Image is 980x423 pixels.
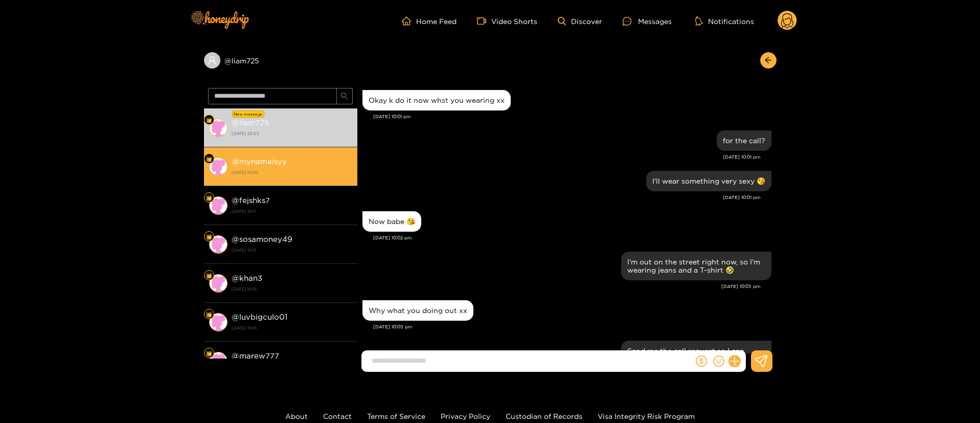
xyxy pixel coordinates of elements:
[232,118,269,127] strong: @ liam725
[646,171,771,191] div: Aug. 27, 10:01 pm
[232,246,352,255] strong: [DATE] 19:17
[206,234,212,240] img: Fan Level
[206,156,212,162] img: Fan Level
[232,168,352,177] strong: [DATE] 19:20
[209,119,227,137] img: conversation
[232,196,270,205] strong: @ fejshks7
[336,88,353,104] button: search
[373,113,771,120] div: [DATE] 10:01 pm
[402,16,416,26] span: home
[209,352,227,370] img: conversation
[696,355,707,367] span: dollar
[209,196,227,215] img: conversation
[558,17,602,26] a: Discover
[209,274,227,293] img: conversation
[723,137,765,145] div: for the call?
[362,300,473,321] div: Aug. 27, 10:03 pm
[204,52,357,69] div: @liam725
[285,412,308,420] a: About
[206,311,212,318] img: Fan Level
[652,177,765,185] div: I'll wear something very sexy 😘
[598,412,695,420] a: Visa Integrity Risk Program
[692,16,757,26] button: Notifications
[621,341,771,369] div: Aug. 27, 10:04 pm
[232,313,287,321] strong: @ luvbigculo01
[232,351,279,360] strong: @ marew777
[232,284,352,294] strong: [DATE] 19:16
[621,252,771,280] div: Aug. 27, 10:03 pm
[369,217,415,226] div: Now babe 😘
[764,56,772,65] span: arrow-left
[627,347,765,363] div: Send me the call request so I can accept it love
[367,412,425,420] a: Terms of Service
[441,412,490,420] a: Privacy Policy
[623,15,672,27] div: Messages
[232,235,292,243] strong: @ sosamoney49
[506,412,582,420] a: Custodian of Records
[232,323,352,332] strong: [DATE] 19:16
[323,412,352,420] a: Contact
[760,52,777,69] button: arrow-left
[209,235,227,254] img: conversation
[694,353,709,369] button: dollar
[477,16,491,26] span: video-camera
[713,355,724,367] span: smile
[362,194,761,201] div: [DATE] 10:01 pm
[206,117,212,123] img: Fan Level
[717,130,771,151] div: Aug. 27, 10:01 pm
[232,274,262,282] strong: @ khan3
[627,258,765,274] div: I'm out on the street right now, so I'm wearing jeans and a T-shirt 🤣
[209,313,227,331] img: conversation
[232,129,352,138] strong: [DATE] 22:03
[206,195,212,201] img: Fan Level
[369,96,505,104] div: Okay k do it now whst you wearing xx
[477,16,537,26] a: Video Shorts
[232,110,264,118] div: New message
[362,90,511,110] div: Aug. 27, 10:01 pm
[402,16,457,26] a: Home Feed
[362,211,421,232] div: Aug. 27, 10:02 pm
[209,158,227,176] img: conversation
[206,350,212,357] img: Fan Level
[362,153,761,161] div: [DATE] 10:01 pm
[340,92,348,101] span: search
[232,207,352,216] strong: [DATE] 19:17
[373,234,771,241] div: [DATE] 10:02 pm
[369,306,467,315] div: Why what you doing out xx
[373,323,771,330] div: [DATE] 10:03 pm
[208,56,217,65] span: user
[362,283,761,290] div: [DATE] 10:03 pm
[206,273,212,279] img: Fan Level
[232,157,287,166] strong: @ mynameisyy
